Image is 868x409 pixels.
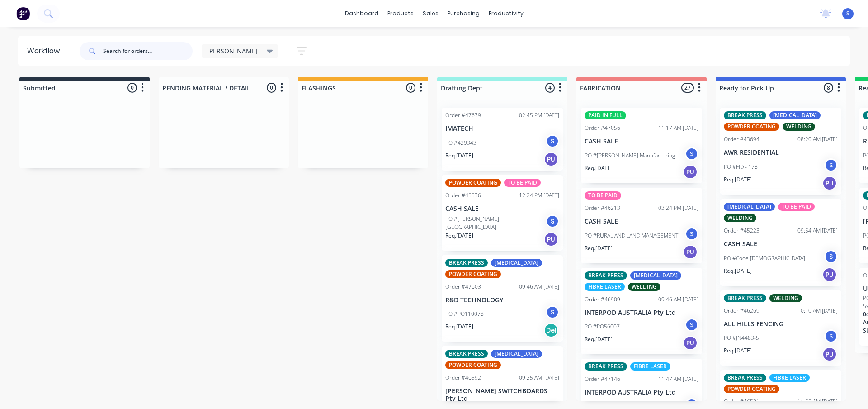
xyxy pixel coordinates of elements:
p: CASH SALE [585,218,698,225]
div: POWDER COATING [445,361,501,369]
div: [MEDICAL_DATA] [630,271,681,280]
p: PO #FID - 178 [724,163,758,171]
div: [MEDICAL_DATA] [491,259,542,267]
p: PO #JN4483-5 [724,334,759,342]
div: S [546,305,559,319]
div: BREAK PRESSWELDINGOrder #4626910:10 AM [DATE]ALL HILLS FENCINGPO #JN4483-5SReq.[DATE]PU [720,290,841,366]
p: [PERSON_NAME] SWITCHBOARDS Pty Ltd [445,387,559,403]
div: Order #47603 [445,283,481,291]
div: S [685,227,698,241]
div: [MEDICAL_DATA] [769,111,821,119]
p: Req. [DATE] [445,232,473,240]
div: PU [683,165,698,179]
p: CASH SALE [724,240,838,248]
p: R&D TECHNOLOGY [445,296,559,304]
div: FIBRE LASER [585,283,625,291]
p: Req. [DATE] [585,335,613,343]
div: S [685,318,698,332]
div: POWDER COATING [445,270,501,278]
div: WELDING [783,123,815,131]
div: BREAK PRESS [445,259,488,267]
div: [MEDICAL_DATA]TO BE PAIDWELDINGOrder #4522309:54 AM [DATE]CASH SALEPO #Code [DEMOGRAPHIC_DATA]SRe... [720,199,841,286]
div: S [685,147,698,161]
div: S [824,329,838,343]
div: 11:47 AM [DATE] [658,375,698,383]
div: productivity [484,7,528,20]
p: PO #PO110078 [445,310,484,318]
div: Order #46269 [724,307,759,315]
div: Order #43694 [724,135,759,143]
div: Order #4763902:45 PM [DATE]IMATECHPO #429343SReq.[DATE]PU [442,108,563,171]
div: Order #46531 [724,398,759,406]
span: S [846,10,849,18]
div: S [824,250,838,263]
div: PU [683,336,698,350]
p: Req. [DATE] [724,267,752,275]
p: INTERPOD AUSTRALIA Pty Ltd [585,309,698,317]
div: 03:24 PM [DATE] [658,204,698,212]
div: sales [418,7,443,20]
div: PU [822,347,837,361]
div: 09:54 AM [DATE] [797,227,838,235]
div: BREAK PRESS [585,271,627,280]
p: PO #[PERSON_NAME][GEOGRAPHIC_DATA] [445,215,546,231]
div: TO BE PAID [778,203,815,211]
div: PU [544,152,558,166]
div: Order #45536 [445,191,481,200]
div: FIBRE LASER [769,374,810,382]
div: WELDING [769,294,802,302]
p: PO #Code [DEMOGRAPHIC_DATA] [724,254,805,262]
div: PU [683,245,698,259]
div: BREAK PRESS[MEDICAL_DATA]POWDER COATINGOrder #4760309:46 AM [DATE]R&D TECHNOLOGYPO #PO110078SReq.... [442,255,563,342]
img: Factory [16,7,30,20]
div: [MEDICAL_DATA] [724,203,775,211]
div: Order #47146 [585,375,620,383]
div: POWDER COATING [724,385,779,393]
div: [MEDICAL_DATA] [491,350,542,358]
p: Req. [DATE] [724,347,752,355]
div: S [824,158,838,172]
div: Order #46909 [585,295,620,304]
div: BREAK PRESS [724,374,766,382]
div: 11:55 AM [DATE] [797,398,838,406]
div: PAID IN FULLOrder #4705611:17 AM [DATE]CASH SALEPO #[PERSON_NAME] ManufacturingSReq.[DATE]PU [581,108,702,183]
div: BREAK PRESS[MEDICAL_DATA]FIBRE LASERWELDINGOrder #4690909:46 AM [DATE]INTERPOD AUSTRALIA Pty LtdP... [581,268,702,355]
div: Order #46213 [585,204,620,212]
div: WELDING [628,283,660,291]
div: TO BE PAID [504,179,541,187]
p: Req. [DATE] [445,323,473,331]
div: purchasing [443,7,484,20]
p: PO #RURAL AND LAND MANAGEMENT [585,232,678,240]
div: 02:45 PM [DATE] [519,111,559,119]
div: POWDER COATING [445,179,501,187]
div: POWDER COATINGTO BE PAIDOrder #4553612:24 PM [DATE]CASH SALEPO #[PERSON_NAME][GEOGRAPHIC_DATA]SRe... [442,175,563,251]
div: BREAK PRESS [585,362,627,371]
div: PAID IN FULL [585,111,626,119]
div: BREAK PRESS [445,350,488,358]
p: Req. [DATE] [585,164,613,172]
div: WELDING [724,214,756,222]
div: Del [544,323,558,338]
div: 11:17 AM [DATE] [658,124,698,132]
div: 12:24 PM [DATE] [519,191,559,200]
div: BREAK PRESS [724,111,766,119]
p: IMATECH [445,125,559,133]
span: [PERSON_NAME] [207,46,258,56]
div: Workflow [27,46,64,57]
p: PO #PO56007 [585,323,620,331]
p: PO #429343 [445,139,476,147]
p: INTERPOD AUSTRALIA Pty Ltd [585,389,698,396]
p: CASH SALE [445,205,559,213]
div: 10:10 AM [DATE] [797,307,838,315]
div: PU [822,267,837,282]
div: Order #47639 [445,111,481,119]
div: S [546,134,559,148]
input: Search for orders... [103,42,193,60]
div: BREAK PRESS[MEDICAL_DATA]POWDER COATINGWELDINGOrder #4369408:20 AM [DATE]AWR RESIDENTIALPO #FID -... [720,108,841,195]
p: ALL HILLS FENCING [724,320,838,328]
div: products [383,7,418,20]
div: 09:25 AM [DATE] [519,374,559,382]
p: Req. [DATE] [445,152,473,160]
div: 08:20 AM [DATE] [797,135,838,143]
div: 09:46 AM [DATE] [658,295,698,304]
